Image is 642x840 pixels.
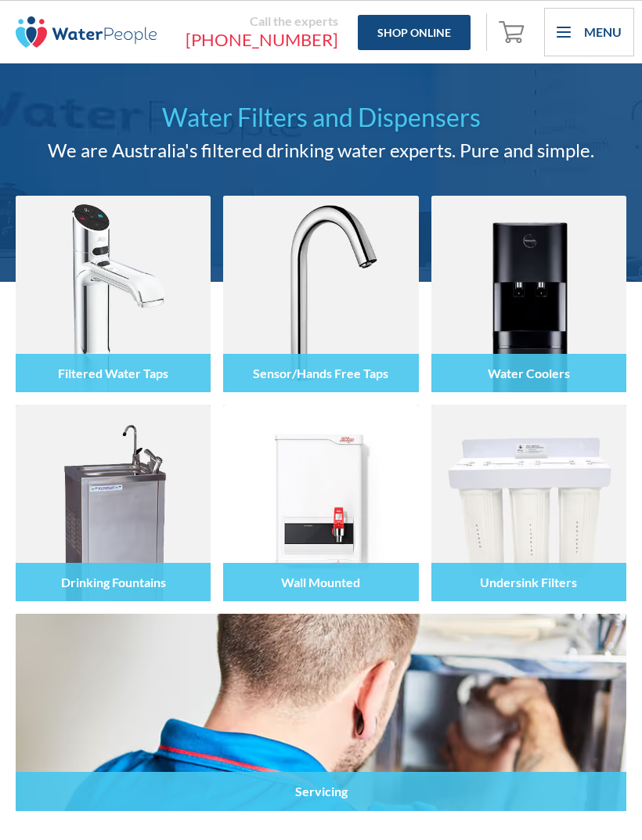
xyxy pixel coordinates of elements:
[499,19,528,44] img: shopping cart
[281,575,360,589] h4: Wall Mounted
[488,366,570,380] h4: Water Coolers
[495,13,532,51] a: Open empty cart
[544,8,634,56] div: menu
[16,614,626,810] a: Servicing
[253,366,388,380] h4: Sensor/Hands Free Taps
[223,196,418,392] img: Sensor/Hands Free Taps
[223,405,418,601] img: Wall Mounted
[172,29,338,51] a: [PHONE_NUMBER]
[431,405,626,601] img: Undersink Filters
[480,575,577,589] h4: Undersink Filters
[61,575,166,589] h4: Drinking Fountains
[58,366,168,380] h4: Filtered Water Taps
[358,15,471,50] a: Shop Online
[295,784,348,799] h4: Servicing
[584,23,622,41] div: Menu
[16,405,211,601] img: Drinking Fountains
[16,16,157,48] img: The Water People
[16,196,211,392] img: Filtered Water Taps
[172,13,338,29] div: Call the experts
[431,196,626,392] img: Water Coolers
